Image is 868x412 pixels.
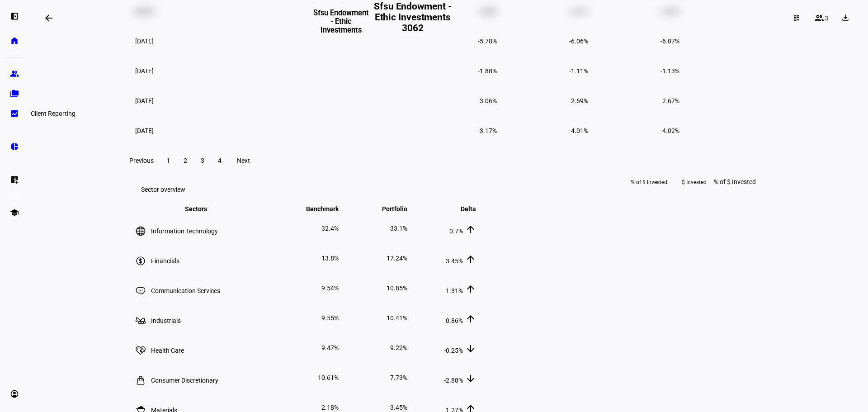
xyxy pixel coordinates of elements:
[5,32,24,50] a: home
[10,36,19,45] eth-mat-symbol: home
[675,175,714,189] button: $ Invested
[390,374,407,381] span: 7.73%
[321,314,339,322] span: 9.55%
[10,389,19,398] eth-mat-symbol: account_circle
[194,152,211,170] button: 3
[841,13,850,22] mat-icon: download
[135,116,406,145] td: [DATE]
[151,227,218,235] span: Information Technology
[212,152,228,170] button: 4
[390,404,407,411] span: 3.45%
[498,27,589,56] td: -6.06%
[590,86,680,115] td: 2.67%
[27,108,79,119] div: Client Reporting
[444,347,463,354] span: -0.25%
[177,152,193,170] button: 2
[498,57,589,85] td: -1.11%
[318,374,339,381] span: 10.61%
[135,27,406,56] td: [DATE]
[407,27,497,56] td: -5.78%
[237,157,250,164] span: Next
[151,347,184,354] span: Health Care
[446,287,463,294] span: 1.31%
[312,9,370,34] h3: Sfsu Endowment - Ethic Investments
[370,1,455,35] h2: Sfsu Endowment - Ethic Investments 3062
[449,227,463,235] span: 0.7%
[498,116,589,145] td: -4.01%
[465,373,476,384] mat-icon: arrow_downward
[201,157,204,164] span: 3
[218,157,222,164] span: 4
[623,175,675,189] button: % of $ Invested
[10,69,19,78] eth-mat-symbol: group
[407,86,497,115] td: 3.06%
[321,404,339,411] span: 2.18%
[321,225,339,232] span: 32.4%
[10,208,19,217] eth-mat-symbol: school
[229,152,258,170] button: Next
[5,65,24,83] a: group
[10,142,19,151] eth-mat-symbol: pie_chart
[5,85,24,103] a: folder_copy
[184,157,187,164] span: 2
[10,89,19,98] eth-mat-symbol: folder_copy
[5,137,24,156] a: pie_chart
[465,224,476,235] mat-icon: arrow_upward
[793,14,800,22] mat-icon: dashboard_customize
[135,57,406,85] td: [DATE]
[387,284,407,292] span: 10.85%
[447,205,476,213] span: Delta
[292,205,339,213] span: Benchmark
[465,254,476,265] mat-icon: arrow_upward
[390,225,407,232] span: 33.1%
[368,205,407,213] span: Portfolio
[151,257,179,265] span: Financials
[714,178,756,185] span: % of $ Invested
[465,343,476,354] mat-icon: arrow_downward
[465,313,476,324] mat-icon: arrow_upward
[590,27,680,56] td: -6.07%
[43,13,54,24] mat-icon: arrow_backwards
[141,186,185,193] eth-data-table-title: Sector overview
[135,86,406,115] td: [DATE]
[682,175,707,189] span: $ Invested
[446,257,463,265] span: 3.45%
[10,12,19,21] eth-mat-symbol: left_panel_open
[407,57,497,85] td: -1.88%
[185,205,221,213] span: Sectors
[590,57,680,85] td: -1.13%
[446,317,463,324] span: 0.86%
[321,284,339,292] span: 9.54%
[814,13,825,24] mat-icon: group
[387,314,407,322] span: 10.41%
[407,116,497,145] td: -3.17%
[151,317,181,324] span: Industrials
[465,284,476,294] mat-icon: arrow_upward
[590,116,680,145] td: -4.02%
[151,287,220,294] span: Communication Services
[321,255,339,262] span: 13.8%
[444,377,463,384] span: -2.88%
[825,14,828,22] span: 3
[631,175,667,189] span: % of $ Invested
[5,104,24,123] a: bid_landscape
[10,109,19,118] eth-mat-symbol: bid_landscape
[387,255,407,262] span: 17.24%
[321,344,339,351] span: 9.47%
[498,86,589,115] td: 2.69%
[10,175,19,184] eth-mat-symbol: list_alt_add
[390,344,407,351] span: 9.22%
[151,377,218,384] span: Consumer Discretionary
